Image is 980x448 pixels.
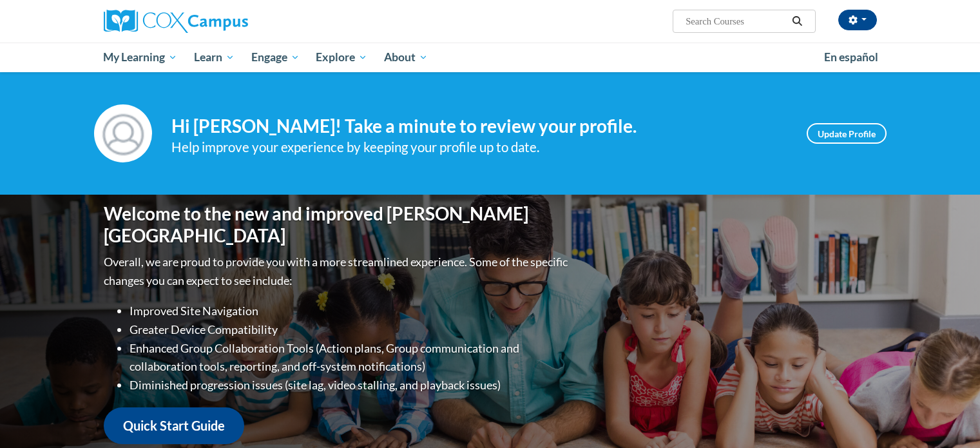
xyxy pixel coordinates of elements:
[787,14,807,29] button: Search
[103,50,177,65] span: My Learning
[104,253,571,290] p: Overall, we are proud to provide you with a more streamlined experience. Some of the specific cha...
[130,339,571,376] li: Enhanced Group Collaboration Tools (Action plans, Group communication and collaboration tools, re...
[104,10,248,33] img: Cox Campus
[384,50,428,65] span: About
[684,14,787,29] input: Search Courses
[186,43,243,72] a: Learn
[94,104,152,162] img: Profile Image
[130,376,571,394] li: Diminished progression issues (site lag, video stalling, and playback issues)
[251,50,300,65] span: Engage
[838,10,877,30] button: Account Settings
[171,137,787,158] div: Help improve your experience by keeping your profile up to date.
[104,407,244,444] a: Quick Start Guide
[130,320,571,339] li: Greater Device Compatibility
[316,50,367,65] span: Explore
[104,203,571,246] h1: Welcome to the new and improved [PERSON_NAME][GEOGRAPHIC_DATA]
[824,50,878,64] span: En español
[376,43,436,72] a: About
[130,302,571,320] li: Improved Site Navigation
[104,10,349,33] a: Cox Campus
[307,43,376,72] a: Explore
[95,43,186,72] a: My Learning
[243,43,308,72] a: Engage
[194,50,235,65] span: Learn
[816,44,887,71] a: En español
[807,123,887,144] a: Update Profile
[928,396,970,438] iframe: Button to launch messaging window
[84,43,896,72] div: Main menu
[171,115,787,137] h4: Hi [PERSON_NAME]! Take a minute to review your profile.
